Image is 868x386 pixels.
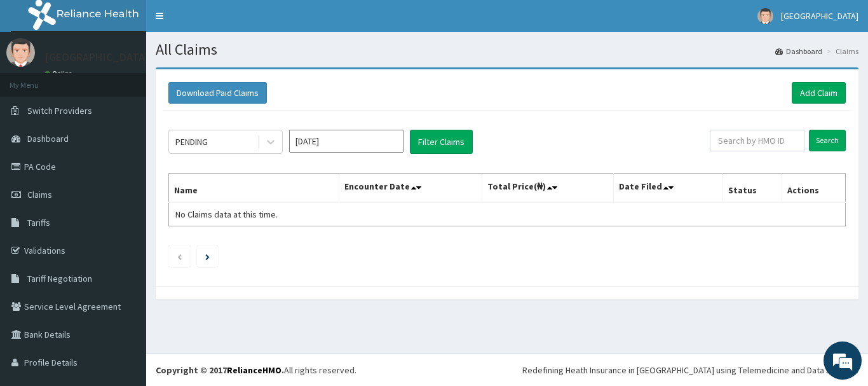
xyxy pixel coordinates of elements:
[410,130,473,154] button: Filter Claims
[792,82,846,104] a: Add Claim
[775,46,822,57] a: Dashboard
[614,174,723,203] th: Date Filed
[146,354,868,386] footer: All rights reserved.
[482,174,614,203] th: Total Price(₦)
[6,38,35,67] img: User Image
[757,8,773,24] img: User Image
[27,105,92,116] span: Switch Providers
[522,364,858,376] div: Redefining Heath Insurance in [GEOGRAPHIC_DATA] using Telemedicine and Data Science!
[169,174,339,203] th: Name
[44,52,149,63] p: [GEOGRAPHIC_DATA]
[27,189,52,200] span: Claims
[824,46,858,57] li: Claims
[175,209,278,220] span: No Claims data at this time.
[27,133,69,144] span: Dashboard
[205,251,210,262] a: Next page
[782,174,845,203] th: Actions
[156,364,284,376] strong: Copyright © 2017 .
[156,41,858,58] h1: All Claims
[809,130,846,151] input: Search
[227,364,281,376] a: RelianceHMO
[710,130,804,151] input: Search by HMO ID
[289,130,403,153] input: Select Month and Year
[177,251,182,262] a: Previous page
[175,135,208,148] div: PENDING
[27,217,50,228] span: Tariffs
[339,174,482,203] th: Encounter Date
[27,273,92,284] span: Tariff Negotiation
[723,174,782,203] th: Status
[168,82,267,104] button: Download Paid Claims
[44,69,75,78] a: Online
[781,10,858,22] span: [GEOGRAPHIC_DATA]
